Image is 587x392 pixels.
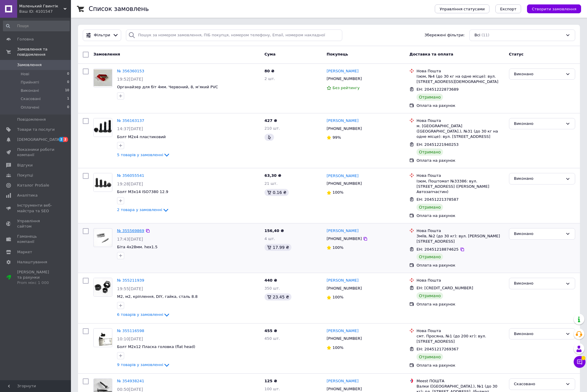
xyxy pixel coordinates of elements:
[474,32,480,38] span: Всі
[416,228,504,233] div: Нова Пошта
[265,126,280,130] span: 210 шт.
[117,228,144,233] a: № 355569869
[94,173,112,192] img: Фото товару
[65,88,69,93] span: 10
[416,363,504,368] div: Оплата на рахунок
[265,278,277,282] span: 440 ₴
[416,197,458,202] span: ЕН: 20451221378587
[416,142,458,147] span: ЕН: 20451221940253
[94,118,112,137] img: Фото товару
[416,334,504,344] div: смт. Просяна, №1 (до 200 кг): вул. [STREET_ADDRESS]
[495,4,521,13] button: Експорт
[514,331,563,337] div: Виконано
[117,135,166,139] a: Болт M2x4 пластиковий
[93,228,112,247] a: Фото товару
[327,328,359,334] a: [PERSON_NAME]
[117,153,170,157] a: 5 товарів у замовленні
[93,173,112,192] a: Фото товару
[117,118,144,123] a: № 356163137
[514,381,563,387] div: Скасовано
[416,179,504,195] div: Ізюм, Поштомат №33386: вул. [STREET_ADDRESS] ([PERSON_NAME] Автозапчастин)
[117,245,158,249] a: Біта 4x28мм. hex1.5
[19,9,71,14] div: Ваш ID: 4101547
[126,30,342,41] input: Пошук за номером замовлення, ПІБ покупця, номером телефону, Email, номером накладної
[416,233,504,244] div: Зміїв, №2 (до 30 кг): вул. [PERSON_NAME][STREET_ADDRESS]
[265,379,277,383] span: 125 ₴
[416,292,443,299] div: Отримано
[94,32,110,38] span: Фільтри
[265,286,280,290] span: 350 шт.
[435,4,489,13] button: Управління статусами
[416,204,443,211] div: Отримано
[117,173,144,178] a: № 356055541
[117,344,195,349] a: Болт M2x12 Пласка головка (flat head)
[327,118,359,124] a: [PERSON_NAME]
[117,312,170,317] a: 6 товарів у замовленні
[416,263,504,268] div: Оплата на рахунок
[17,173,33,178] span: Покупці
[17,62,42,68] span: Замовлення
[333,135,341,140] span: 99%
[93,118,112,137] a: Фото товару
[416,118,504,123] div: Нова Пошта
[416,74,504,84] div: Ізюм, №4 (до 30 кг на одне місце): вул. [STREET_ADDRESS][DEMOGRAPHIC_DATA]
[327,173,359,179] a: [PERSON_NAME]
[265,336,280,341] span: 450 шт.
[325,335,363,342] div: [PHONE_NUMBER]
[325,180,363,187] div: [PHONE_NUMBER]
[117,286,143,291] span: 19:55[DATE]
[117,237,143,241] span: 17:43[DATE]
[416,87,458,92] span: ЕН: 20451222873689
[117,337,143,341] span: 10:10[DATE]
[117,126,143,131] span: 14:37[DATE]
[17,269,55,286] span: [PERSON_NAME] та рахунки
[514,231,563,237] div: Виконано
[17,117,46,122] span: Повідомлення
[514,71,563,77] div: Виконано
[93,328,112,347] a: Фото товару
[17,193,38,198] span: Аналітика
[325,235,363,243] div: [PHONE_NUMBER]
[527,4,581,13] button: Створити замовлення
[416,213,504,218] div: Оплата на рахунок
[416,286,473,290] span: ЕН: [CREDIT_CARD_NUMBER]
[117,363,163,367] span: 9 товарів у замовленні
[93,68,112,87] a: Фото товару
[265,69,275,73] span: 80 ₴
[17,249,32,255] span: Маркет
[17,137,61,142] span: [DEMOGRAPHIC_DATA]
[265,189,289,196] div: 0.16 ₴
[17,183,49,188] span: Каталог ProSale
[117,77,143,81] span: 19:52[DATE]
[333,295,343,299] span: 100%
[416,158,504,163] div: Оплата на рахунок
[333,245,343,250] span: 100%
[532,7,576,11] span: Створити замовлення
[265,329,277,333] span: 455 ₴
[416,173,504,178] div: Нова Пошта
[117,379,144,383] a: № 354938241
[117,190,168,194] a: Болт M3x14 ISO7380 12.9
[117,294,198,299] a: M2, м2, кріплення, DIY, гайка, сталь 8.8
[325,285,363,292] div: [PHONE_NUMBER]
[17,127,55,132] span: Товари та послуги
[117,85,218,89] a: Органайзер для біт 4мм. Червоний, 8, мʼякий PVC
[521,6,581,11] a: Створити замовлення
[416,68,504,74] div: Нова Пошта
[67,80,69,85] span: 0
[19,4,64,9] span: Маленький Гвинтік
[333,190,343,195] span: 100%
[500,7,517,11] span: Експорт
[67,105,69,110] span: 0
[117,182,143,186] span: 19:28[DATE]
[117,69,144,73] a: № 356360153
[93,52,120,56] span: Замовлення
[416,247,458,251] span: ЕН: 20451218874625
[416,328,504,334] div: Нова Пошта
[416,253,443,260] div: Отримано
[424,32,465,38] span: Збережені фільтри:
[117,153,163,157] span: 5 товарів у замовленні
